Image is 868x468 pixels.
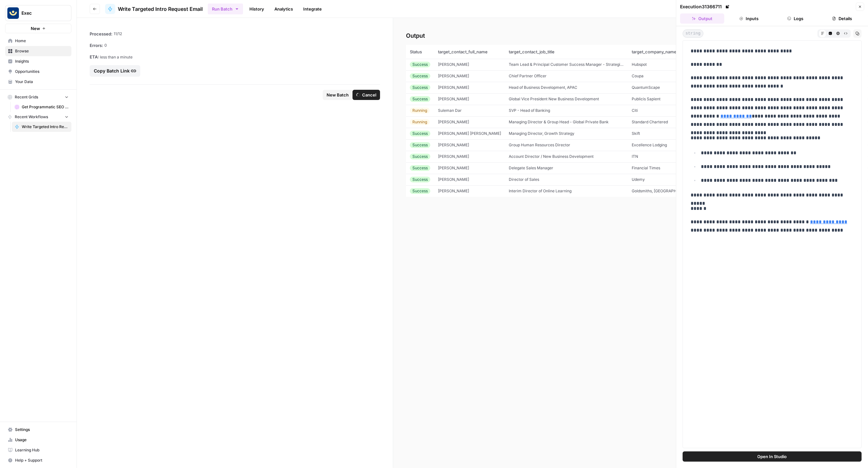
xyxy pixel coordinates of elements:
div: Running [410,119,430,125]
span: Open In Studio [758,453,787,460]
span: Publicis Sapient [632,96,661,101]
button: Output [680,13,724,24]
span: Lisa Weier Parilla [438,131,501,136]
span: Anthony Hackney [438,188,469,193]
span: QuantumScape [632,85,660,90]
button: Inputs [727,13,771,24]
span: Skift [632,131,640,136]
span: Get Programmatic SEO Keyword Ideas [22,104,69,110]
button: Recent Workflows [5,112,71,122]
span: Greg Harbor [438,73,469,78]
div: Success [410,96,430,102]
span: Cancel [362,92,376,98]
th: Status [406,45,434,59]
span: Babak Khademi [438,85,469,90]
span: ITN [632,154,638,159]
span: Momin Jaffar [438,119,469,124]
span: Citi [632,108,638,113]
button: Run Batch [208,4,243,14]
span: Head of Business Development, APAC [509,85,577,90]
button: New [5,24,71,33]
button: Logs [774,13,818,24]
span: Group Human Resources Director [509,142,570,147]
a: History [246,4,268,14]
a: Opportunities [5,66,71,77]
span: Global Vice President New Business Development [509,96,599,101]
span: Insights [15,58,69,64]
span: Managing Director & Group Head - Global Private Bank [509,119,609,124]
th: target_contact_job_title [505,45,628,59]
button: Cancel [353,90,380,100]
span: Team Lead & Principal Customer Success Manager - Strategic Accounts [509,62,640,67]
span: Write Targeted Intro Request Email [118,5,203,13]
div: Success [410,165,430,171]
a: Usage [5,435,71,445]
img: Exec Logo [7,7,19,19]
th: target_company_name [628,45,697,59]
h2: Output [406,31,855,41]
a: Insights [5,56,71,66]
button: Workspace: Exec [5,5,71,21]
span: SVP - Head of Banking [509,108,550,113]
a: Write Targeted Intro Request Email [12,122,71,132]
span: Suleman Dar [438,108,462,113]
span: Managing Director, Growth Strategy [509,131,574,136]
span: Husein Aldarawish [438,142,469,147]
div: Success [410,62,430,67]
a: Get Programmatic SEO Keyword Ideas [12,102,71,112]
span: Financial Times [632,165,660,170]
div: 0 [90,42,380,49]
th: target_contact_full_name [434,45,505,59]
span: Udemy [632,177,645,182]
span: Hubspot [632,62,647,67]
button: Recent Grids [5,92,71,102]
span: Home [15,38,69,44]
span: Standard Chartered [632,119,668,124]
span: ETA: [90,54,99,59]
div: Success [410,154,430,159]
div: Execution 31366711 [680,4,731,10]
span: Your Data [15,79,69,85]
span: Goldsmiths, University of London [632,188,693,193]
span: Opportunities [15,69,69,74]
span: Fausto Briosa [438,62,469,67]
a: Browse [5,46,71,56]
span: Processed: [90,31,112,37]
a: Settings [5,425,71,435]
button: Copy Batch Link [90,65,140,77]
div: Success [410,177,430,182]
span: Browse [15,48,69,54]
span: Help + Support [15,457,69,463]
div: Success [410,188,430,194]
span: Ryoyu Otsuka [438,177,469,182]
span: Isabella Huber [438,154,469,159]
span: Errors: [90,42,103,49]
span: Recent Grids [15,94,38,100]
a: Write Targeted Intro Request Email [105,4,203,14]
span: Interim Director of Online Learning [509,188,572,193]
span: Director of Sales [509,177,539,182]
div: Success [410,85,430,90]
span: Exec [21,10,60,16]
span: Delegate Sales Manager [509,165,553,170]
button: Help + Support [5,455,71,465]
span: Learning Hub [15,447,69,453]
span: New [31,25,40,32]
div: Running [410,108,430,113]
div: Copy Batch Link [94,68,136,74]
span: Recent Workflows [15,114,48,120]
span: Settings [15,427,69,433]
div: Success [410,73,430,79]
span: Coupa [632,73,644,78]
span: Write Targeted Intro Request Email [22,124,69,130]
a: Analytics [271,4,297,14]
span: Excellence Lodging [632,142,667,147]
div: Success [410,131,430,136]
span: New Batch [327,92,349,98]
span: Chief Partner Officer [509,73,547,78]
span: Usage [15,437,69,443]
p: less than a minute [90,54,380,60]
a: Your Data [5,77,71,87]
a: Home [5,36,71,46]
span: 11 / 12 [114,31,122,37]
